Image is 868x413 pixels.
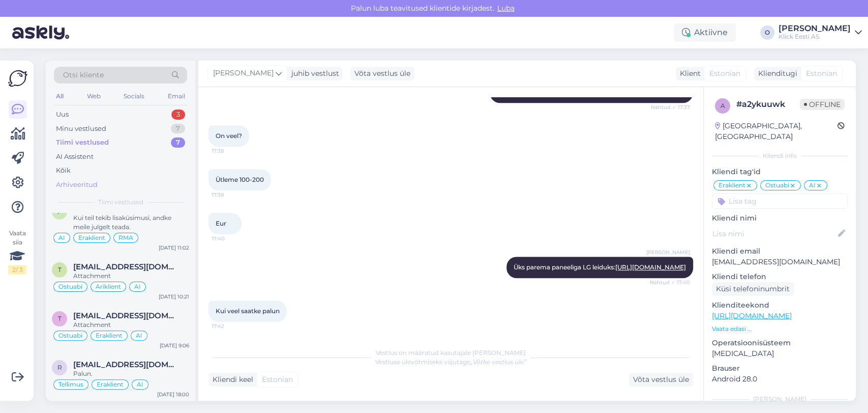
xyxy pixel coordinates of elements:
[58,333,82,339] span: Ostuabi
[712,228,836,239] input: Lisa nimi
[754,68,797,79] div: Klienditugi
[78,235,105,241] span: Eraklient
[58,381,83,388] span: Tellimus
[58,315,62,322] span: t
[137,381,143,388] span: AI
[73,262,179,271] span: treest@treest.eu
[58,266,62,273] span: t
[287,68,339,79] div: juhib vestlust
[160,342,189,349] div: [DATE] 9:06
[712,282,794,296] div: Küsi telefoninumbrit
[712,395,848,404] div: [PERSON_NAME]
[809,182,816,188] span: AI
[73,311,179,320] span: timoaavik8@gmail.com
[171,109,185,120] div: 3
[712,151,848,160] div: Kliendi info
[212,322,250,330] span: 17:42
[73,369,189,378] div: Palun.
[8,69,27,88] img: Askly Logo
[806,68,837,79] span: Estonian
[712,311,792,320] a: [URL][DOMAIN_NAME]
[97,381,124,388] span: Eraklient
[56,124,106,134] div: Minu vestlused
[57,364,62,371] span: r
[216,132,242,140] span: On veel?
[646,249,690,256] span: [PERSON_NAME]
[712,363,848,374] p: Brauser
[171,124,185,134] div: 7
[779,33,851,41] div: Klick Eesti AS
[85,90,103,103] div: Web
[171,137,185,148] div: 7
[56,109,69,120] div: Uus
[134,284,141,290] span: AI
[712,324,848,334] p: Vaata edasi ...
[514,263,686,271] span: Üks parema paneeliga LG leiduks:
[712,167,848,177] p: Kliendi tag'id
[712,348,848,359] p: [MEDICAL_DATA]
[96,333,123,339] span: Eraklient
[712,271,848,282] p: Kliendi telefon
[712,300,848,311] p: Klienditeekond
[216,176,264,183] span: Ütleme 100-200
[676,68,701,79] div: Klient
[8,229,26,274] div: Vaata siia
[63,70,104,80] span: Otsi kliente
[73,213,189,232] div: Kui teil tekib lisaküsimusi, andke meile julgelt teada.
[56,137,109,148] div: Tiimi vestlused
[712,194,848,209] input: Lisa tag
[159,244,189,252] div: [DATE] 11:02
[712,213,848,224] p: Kliendi nimi
[712,374,848,384] p: Android 28.0
[712,257,848,267] p: [EMAIL_ADDRESS][DOMAIN_NAME]
[118,235,133,241] span: RMA
[650,279,690,286] span: Nähtud ✓ 17:40
[715,121,837,142] div: [GEOGRAPHIC_DATA], [GEOGRAPHIC_DATA]
[54,90,66,103] div: All
[800,99,845,110] span: Offline
[8,265,26,274] div: 2 / 3
[212,147,250,155] span: 17:38
[709,68,740,79] span: Estonian
[779,24,862,41] a: [PERSON_NAME]Klick Eesti AS
[470,358,526,366] i: „Võtke vestlus üle”
[212,191,250,199] span: 17:38
[212,235,250,242] span: 17:40
[350,67,414,80] div: Võta vestlus üle
[208,374,253,385] div: Kliendi keel
[712,338,848,348] p: Operatsioonisüsteem
[629,373,693,387] div: Võta vestlus üle
[122,90,146,103] div: Socials
[136,333,142,339] span: AI
[674,23,736,42] div: Aktiivne
[213,68,274,79] span: [PERSON_NAME]
[615,263,686,271] a: [URL][DOMAIN_NAME]
[159,293,189,300] div: [DATE] 10:21
[760,25,774,40] div: O
[494,4,518,13] span: Luba
[56,180,98,190] div: Arhiveeritud
[98,198,143,207] span: Tiimi vestlused
[96,284,121,290] span: Äriklient
[58,284,82,290] span: Ostuabi
[73,320,189,329] div: Attachment
[216,219,226,227] span: Eur
[712,246,848,257] p: Kliendi email
[262,374,293,385] span: Estonian
[736,98,800,111] div: # a2ykuuwk
[166,90,187,103] div: Email
[719,182,745,188] span: Eraklient
[721,102,725,109] span: a
[58,235,65,241] span: AI
[56,152,94,162] div: AI Assistent
[157,391,189,398] div: [DATE] 18:00
[73,271,189,281] div: Attachment
[651,103,690,111] span: Nähtud ✓ 17:37
[56,166,71,176] div: Kõik
[216,307,280,315] span: Kui veel saatke palun
[73,360,179,369] span: rooza_manna@hotmail.com
[376,349,526,356] span: Vestlus on määratud kasutajale [PERSON_NAME]
[765,182,789,188] span: Ostuabi
[779,24,851,33] div: [PERSON_NAME]
[375,358,526,366] span: Vestluse ülevõtmiseks vajutage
